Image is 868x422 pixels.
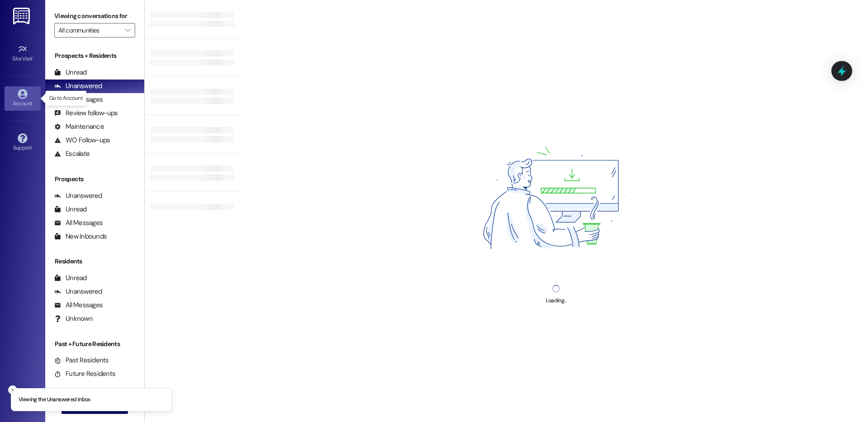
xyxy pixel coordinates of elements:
[8,385,17,394] button: Close toast
[58,23,121,38] input: All communities
[54,205,87,214] div: Unread
[54,9,135,23] label: Viewing conversations for
[54,287,102,296] div: Unanswered
[54,273,87,283] div: Unread
[45,174,144,184] div: Prospects
[54,369,115,379] div: Future Residents
[54,68,87,77] div: Unread
[54,108,118,118] div: Review follow-ups
[546,296,566,305] div: Loading...
[19,396,90,404] p: Viewing the Unanswered inbox
[54,136,110,145] div: WO Follow-ups
[45,257,144,266] div: Residents
[125,27,130,34] i: 
[54,218,103,228] div: All Messages
[54,314,93,324] div: Unknown
[54,356,109,365] div: Past Residents
[13,8,32,24] img: ResiDesk Logo
[33,54,34,61] span: •
[5,42,41,66] a: Site Visit •
[54,191,102,201] div: Unanswered
[54,300,103,310] div: All Messages
[54,81,102,91] div: Unanswered
[49,94,83,102] p: Go to Account
[54,122,104,131] div: Maintenance
[5,86,41,111] a: Account
[54,232,107,241] div: New Inbounds
[45,51,144,61] div: Prospects + Residents
[5,131,41,155] a: Support
[54,149,90,159] div: Escalate
[45,339,144,349] div: Past + Future Residents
